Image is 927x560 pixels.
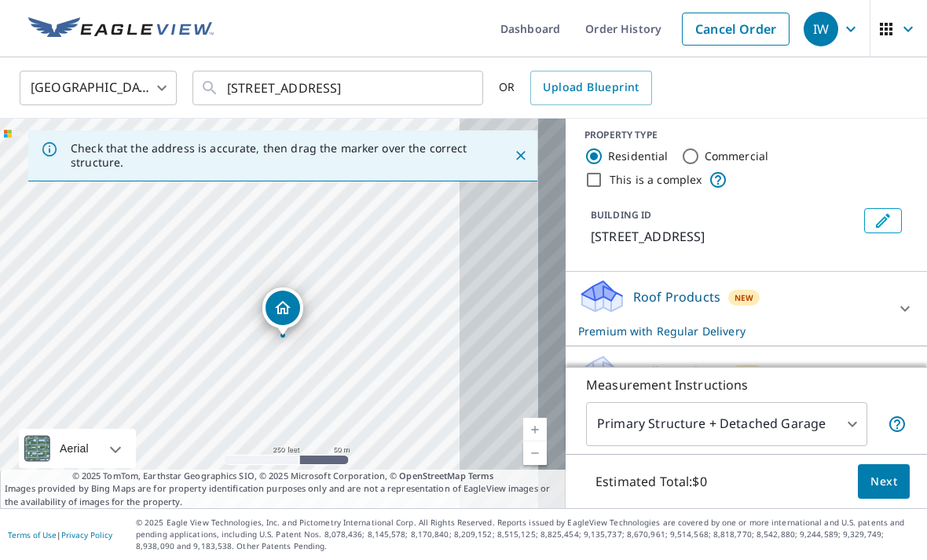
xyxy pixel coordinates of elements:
div: Primary Structure + Detached Garage [586,402,867,446]
p: Measurement Instructions [586,375,907,394]
label: This is a complex [610,172,702,188]
div: Aerial [19,429,136,468]
p: BUILDING ID [591,208,651,221]
div: Aerial [55,429,93,468]
div: PROPERTY TYPE [584,128,908,142]
p: Walls Products [633,362,724,381]
span: © 2025 TomTom, Earthstar Geographics SIO, © 2025 Microsoft Corporation, © [72,470,494,483]
label: Residential [608,148,669,164]
a: OpenStreetMap [399,470,465,481]
a: Current Level 17, Zoom In [523,418,547,441]
p: Roof Products [633,287,720,306]
div: Dropped pin, building 1, Residential property, 5310 240th St SW Mountlake Terrace, WA 98043 [262,287,303,336]
a: Terms of Use [8,529,57,540]
div: OR [499,71,652,105]
button: Close [511,145,531,166]
p: Premium with Regular Delivery [578,323,886,339]
span: New [735,291,753,304]
p: [STREET_ADDRESS] [591,227,858,246]
span: Upload Blueprint [543,78,639,97]
input: Search by address or latitude-longitude [227,66,451,110]
button: Next [858,464,910,500]
p: Estimated Total: $0 [583,464,720,499]
p: © 2025 Eagle View Technologies, Inc. and Pictometry International Corp. All Rights Reserved. Repo... [136,517,919,552]
a: Current Level 17, Zoom Out [523,441,547,465]
div: Walls ProductsNew [578,353,914,390]
span: Your report will include the primary structure and a detached garage if one exists. [888,415,907,434]
div: Roof ProductsNewPremium with Regular Delivery [578,278,914,339]
a: Terms [468,470,494,481]
label: Commercial [705,148,769,164]
div: [GEOGRAPHIC_DATA] [20,66,177,110]
span: Next [870,472,897,492]
a: Cancel Order [682,13,790,46]
a: Upload Blueprint [530,71,651,105]
img: EV Logo [28,17,214,41]
p: Check that the address is accurate, then drag the marker over the correct structure. [71,141,485,170]
div: IW [804,12,838,46]
a: Privacy Policy [61,529,112,540]
p: | [8,530,112,540]
button: Edit building 1 [864,208,902,233]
